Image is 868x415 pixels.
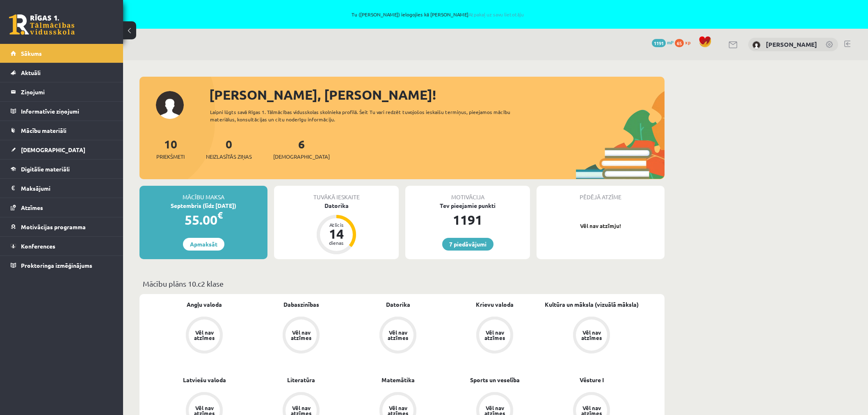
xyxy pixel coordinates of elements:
[21,146,85,153] span: [DEMOGRAPHIC_DATA]
[685,39,690,46] span: xp
[156,153,185,161] span: Priekšmeti
[11,198,113,217] a: Atzīmes
[274,186,399,201] div: Tuvākā ieskaite
[274,201,399,255] a: Datorika Atlicis 14 dienas
[21,102,113,121] legend: Informatīvie ziņojumi
[470,376,520,384] a: Sports un veselība
[210,108,525,123] div: Laipni lūgts savā Rīgas 1. Tālmācības vidusskolas skolnieka profilā. Šeit Tu vari redzēt tuvojošo...
[21,82,113,101] legend: Ziņojumi
[446,317,543,355] a: Vēl nav atzīmes
[11,102,113,121] a: Informatīvie ziņojumi
[273,137,330,161] a: 6[DEMOGRAPHIC_DATA]
[541,222,660,230] p: Vēl nav atzīmju!
[187,300,222,309] a: Angļu valoda
[143,278,661,289] p: Mācību plāns 10.c2 klase
[217,209,223,221] span: €
[580,330,603,340] div: Vēl nav atzīmes
[156,317,253,355] a: Vēl nav atzīmes
[193,330,216,340] div: Vēl nav atzīmes
[476,300,514,309] a: Krievu valoda
[580,376,604,384] a: Vēsture I
[766,40,817,48] a: [PERSON_NAME]
[283,300,319,309] a: Dabaszinības
[11,63,113,82] a: Aktuāli
[405,210,530,230] div: 1191
[11,237,113,255] a: Konferences
[11,160,113,178] a: Digitālie materiāli
[94,12,781,17] span: Tu ([PERSON_NAME]) ielogojies kā [PERSON_NAME]
[21,223,86,230] span: Motivācijas programma
[386,300,410,309] a: Datorika
[253,317,349,355] a: Vēl nav atzīmes
[274,201,399,210] div: Datorika
[675,39,684,47] span: 65
[139,186,267,201] div: Mācību maksa
[386,330,409,340] div: Vēl nav atzīmes
[11,82,113,101] a: Ziņojumi
[21,242,55,250] span: Konferences
[287,376,315,384] a: Literatūra
[183,238,224,251] a: Apmaksāt
[468,11,524,18] a: Atpakaļ uz savu lietotāju
[11,121,113,140] a: Mācību materiāli
[324,240,349,245] div: dienas
[405,201,530,210] div: Tev pieejamie punkti
[273,153,330,161] span: [DEMOGRAPHIC_DATA]
[11,44,113,63] a: Sākums
[442,238,493,251] a: 7 piedāvājumi
[543,317,640,355] a: Vēl nav atzīmes
[381,376,415,384] a: Matemātika
[156,137,185,161] a: 10Priekšmeti
[209,85,665,105] div: [PERSON_NAME], [PERSON_NAME]!
[206,137,252,161] a: 0Neizlasītās ziņas
[752,41,761,49] img: Margarita Petruse
[290,330,313,340] div: Vēl nav atzīmes
[21,165,70,173] span: Digitālie materiāli
[11,217,113,236] a: Motivācijas programma
[11,256,113,275] a: Proktoringa izmēģinājums
[675,39,694,46] a: 65 xp
[11,179,113,198] a: Maksājumi
[21,262,92,269] span: Proktoringa izmēģinājums
[667,39,674,46] span: mP
[537,186,665,201] div: Pēdējā atzīme
[545,300,639,309] a: Kultūra un māksla (vizuālā māksla)
[349,317,446,355] a: Vēl nav atzīmes
[483,330,506,340] div: Vēl nav atzīmes
[139,210,267,230] div: 55.00
[405,186,530,201] div: Motivācija
[324,222,349,227] div: Atlicis
[9,14,75,35] a: Rīgas 1. Tālmācības vidusskola
[21,127,66,134] span: Mācību materiāli
[652,39,666,47] span: 1191
[206,153,252,161] span: Neizlasītās ziņas
[324,227,349,240] div: 14
[139,201,267,210] div: Septembris (līdz [DATE])
[21,204,43,211] span: Atzīmes
[183,376,226,384] a: Latviešu valoda
[652,39,674,46] a: 1191 mP
[21,50,42,57] span: Sākums
[21,179,113,198] legend: Maksājumi
[11,140,113,159] a: [DEMOGRAPHIC_DATA]
[21,69,41,76] span: Aktuāli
